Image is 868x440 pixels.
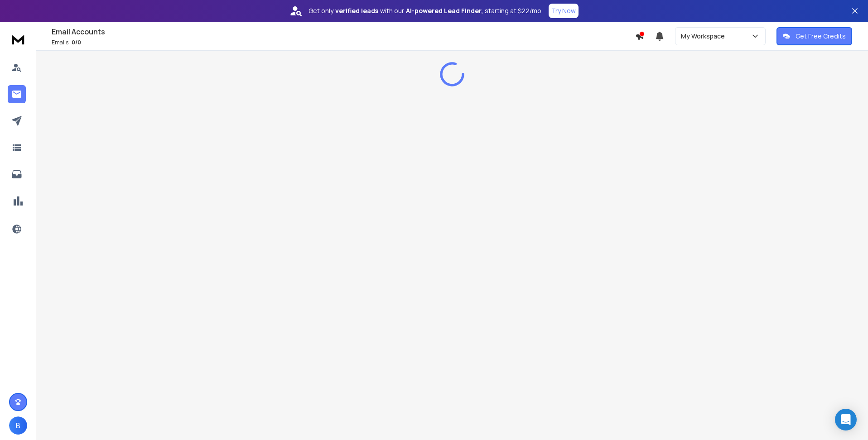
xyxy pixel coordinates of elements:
[52,39,635,46] p: Emails :
[796,32,846,41] p: Get Free Credits
[9,31,27,48] img: logo
[776,27,852,45] button: Get Free Credits
[335,6,378,15] strong: verified leads
[309,6,541,15] p: Get only with our starting at $22/mo
[681,32,728,41] p: My Workspace
[406,6,483,15] strong: AI-powered Lead Finder,
[551,6,576,15] p: Try Now
[72,38,81,46] span: 0 / 0
[549,4,579,18] button: Try Now
[52,26,635,37] h1: Email Accounts
[9,416,27,435] button: B
[835,409,857,430] div: Open Intercom Messenger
